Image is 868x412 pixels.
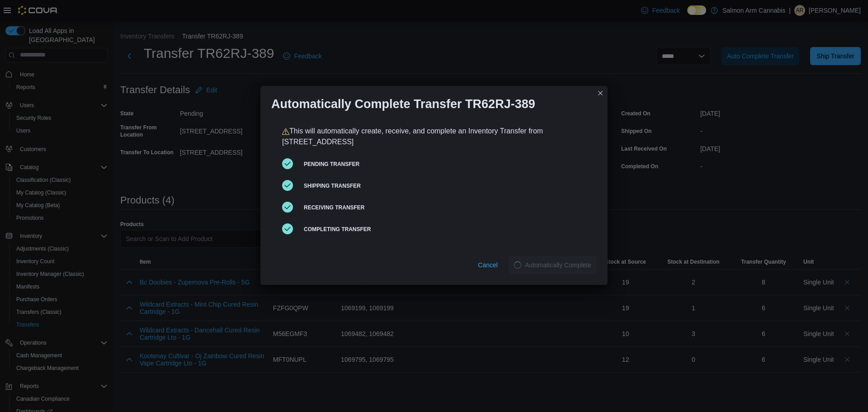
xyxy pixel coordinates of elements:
[509,256,597,274] button: LoadingAutomatically Complete
[525,260,591,270] span: Automatically Complete
[271,97,535,111] h1: Automatically Complete Transfer TR62RJ-389
[514,261,521,269] span: Loading
[478,260,498,270] span: Cancel
[304,161,586,168] h6: Pending Transfer
[282,126,586,147] p: This will automatically create, receive, and complete an Inventory Transfer from [STREET_ADDRESS]
[474,256,501,274] button: Cancel
[595,88,606,99] button: Closes this modal window
[304,226,586,233] h6: Completing Transfer
[304,182,586,189] h6: Shipping Transfer
[304,204,586,211] h6: Receiving Transfer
